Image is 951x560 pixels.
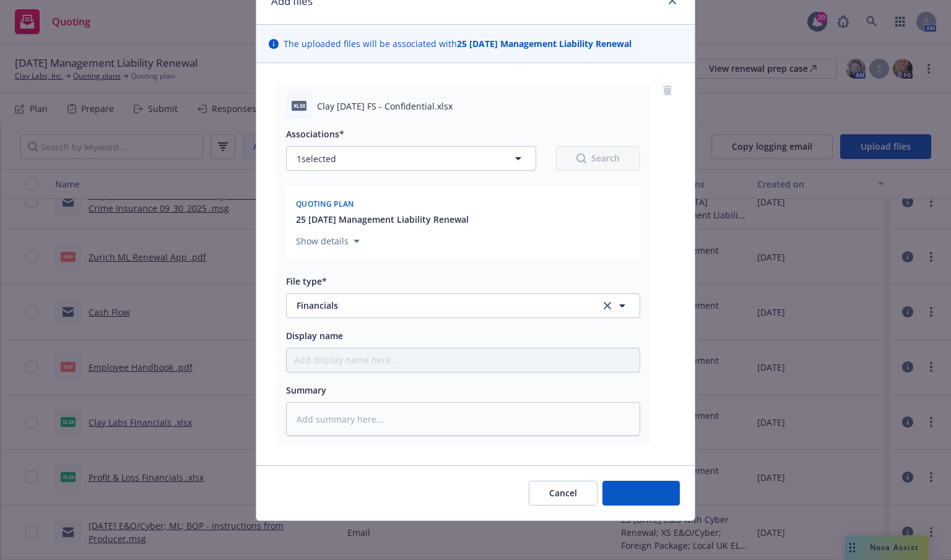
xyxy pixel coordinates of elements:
strong: 25 [DATE] Management Liability Renewal [457,38,632,50]
button: 25 [DATE] Management Liability Renewal [296,213,469,226]
button: Financialsclear selection [286,293,640,318]
span: The uploaded files will be associated with [284,37,632,50]
span: xlsx [292,101,306,110]
span: File type* [286,275,327,287]
span: Quoting plan [296,199,354,209]
span: Financials [297,299,583,312]
span: Add files [623,487,659,499]
button: Cancel [529,481,597,506]
span: Clay [DATE] FS - Confidential.xlsx [317,100,453,113]
span: Summary [286,384,326,396]
a: clear selection [600,298,615,313]
a: remove [660,83,675,98]
span: Display name [286,330,343,342]
span: Associations* [286,128,344,140]
input: Add display name here... [287,348,640,372]
span: 1 selected [297,152,336,165]
button: Show details [291,234,365,249]
button: Add files [602,481,680,506]
button: 1selected [286,146,536,171]
span: Cancel [549,487,577,499]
